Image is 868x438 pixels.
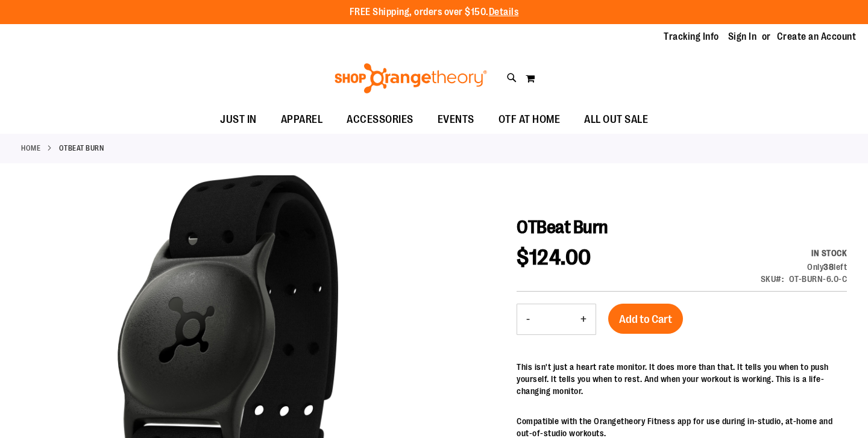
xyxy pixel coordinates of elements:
[350,5,519,19] p: FREE Shipping, orders over $150.
[21,143,40,154] a: Home
[571,304,596,334] button: Increase product quantity
[539,305,571,334] input: Product quantity
[761,274,784,284] strong: SKU
[789,273,848,285] div: OT-BURN-6.0-C
[728,30,757,43] a: Sign In
[608,304,683,334] button: Add to Cart
[489,7,519,17] a: Details
[220,106,257,133] span: JUST IN
[59,143,104,154] strong: OTBeat Burn
[438,106,474,133] span: EVENTS
[347,106,414,133] span: ACCESSORIES
[281,106,323,133] span: APPAREL
[517,361,847,397] p: This isn't just a heart rate monitor. It does more than that. It tells you when to push yourself....
[761,261,848,273] div: Only 38 left
[619,313,672,326] span: Add to Cart
[517,304,539,334] button: Decrease product quantity
[517,217,608,237] span: OTBeat Burn
[498,106,561,133] span: OTF AT HOME
[584,106,648,133] span: ALL OUT SALE
[761,247,848,259] div: Availability
[517,245,591,270] span: $124.00
[664,30,719,43] a: Tracking Info
[823,262,834,272] strong: 38
[811,248,847,258] span: In stock
[333,63,489,93] img: Shop Orangetheory
[777,30,857,43] a: Create an Account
